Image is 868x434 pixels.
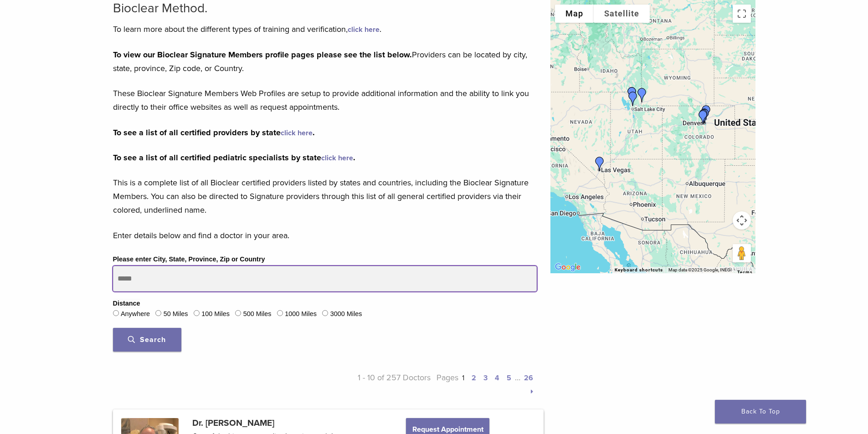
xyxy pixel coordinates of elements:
[615,267,663,273] button: Keyboard shortcuts
[737,270,753,275] a: Terms (opens in new tab)
[495,373,499,383] a: 4
[733,244,751,262] button: Drag Pegman onto the map to open Street View
[733,211,751,230] button: Map camera controls
[524,373,533,383] a: 26
[164,309,188,319] label: 50 Miles
[622,88,644,110] div: Dr. Jonathan Morgan
[462,373,464,383] a: 1
[715,400,806,424] a: Back To Top
[113,87,537,114] p: These Bioclear Signature Members Web Profiles are setup to provide additional information and the...
[553,261,583,273] a: Open this area in Google Maps (opens a new window)
[121,309,150,319] label: Anywhere
[128,335,166,344] span: Search
[589,153,611,175] div: Dr. Han-Tae Choi
[330,309,362,319] label: 3000 Miles
[594,5,650,23] button: Show satellite imagery
[621,83,643,105] div: Dr. KC Wilkins
[515,373,520,383] span: …
[201,309,230,319] label: 100 Miles
[113,50,412,60] strong: To view our Bioclear Signature Members profile pages please see the list below.
[113,48,537,75] p: Providers can be located by city, state, province, Zip code, or Country.
[692,107,714,128] div: Dr. Guy Grabiak
[733,5,751,23] button: Toggle fullscreen view
[668,267,732,272] span: Map data ©2025 Google, INEGI
[553,261,583,273] img: Google
[693,105,715,127] div: Dr. Nicole Furuta
[321,153,353,163] a: click here
[113,128,315,138] strong: To see a list of all certified providers by state .
[348,25,380,34] a: click here
[695,102,717,123] div: Dr. Jeff Poulson
[693,106,714,128] div: Dr. H. Scott Stewart
[243,309,272,319] label: 500 Miles
[281,128,313,138] a: click here
[325,371,431,398] p: 1 - 10 of 257 Doctors
[483,373,488,383] a: 3
[472,373,476,383] a: 2
[113,328,181,352] button: Search
[113,299,140,309] legend: Distance
[285,309,317,319] label: 1000 Miles
[555,5,594,23] button: Show street map
[631,84,653,106] div: Dr. Jonathan Morgan
[113,22,537,36] p: To learn more about the different types of training and verification, .
[113,153,355,163] strong: To see a list of all certified pediatric specialists by state .
[113,255,265,265] label: Please enter City, State, Province, Zip or Country
[694,105,716,127] div: Dr. Sharon Dickerson
[113,229,537,242] p: Enter details below and find a doctor in your area.
[113,176,537,217] p: This is a complete list of all Bioclear certified providers listed by states and countries, inclu...
[507,373,511,383] a: 5
[431,371,537,398] p: Pages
